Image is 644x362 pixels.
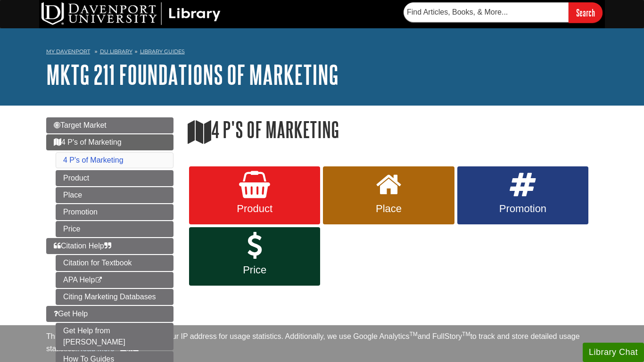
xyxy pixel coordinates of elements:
[56,272,173,288] a: APA Help
[404,2,603,23] form: Searches DU Library's articles, books, and more
[56,289,173,305] a: Citing Marketing Databases
[140,48,185,55] a: Library Guides
[56,323,173,350] a: Get Help from [PERSON_NAME]
[46,48,90,56] a: My Davenport
[457,166,588,225] a: Promotion
[583,343,644,362] button: Library Chat
[63,156,124,164] a: 4 P's of Marketing
[46,238,173,254] a: Citation Help
[54,310,88,318] span: Get Help
[330,203,447,215] span: Place
[323,166,454,225] a: Place
[54,121,107,129] span: Target Market
[464,203,581,215] span: Promotion
[100,48,132,55] a: DU Library
[56,255,173,271] a: Citation for Textbook
[409,331,417,337] sup: TM
[46,117,173,133] a: Target Market
[56,170,173,186] a: Product
[189,227,320,286] a: Price
[56,204,173,220] a: Promotion
[569,2,603,23] input: Search
[46,60,339,89] a: MKTG 211 Foundations of Marketing
[196,203,313,215] span: Product
[189,166,320,225] a: Product
[41,2,221,25] img: DU Library
[54,242,111,250] span: Citation Help
[46,306,173,322] a: Get Help
[95,277,103,283] i: This link opens in a new window
[56,187,173,203] a: Place
[46,134,173,150] a: 4 P's of Marketing
[188,117,598,144] h1: 4 P's of Marketing
[404,2,569,22] input: Find Articles, Books, & More...
[196,264,313,276] span: Price
[56,221,173,237] a: Price
[462,331,470,337] sup: TM
[46,45,598,60] nav: breadcrumb
[54,138,122,146] span: 4 P's of Marketing
[46,331,598,356] div: This site uses cookies and records your IP address for usage statistics. Additionally, we use Goo...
